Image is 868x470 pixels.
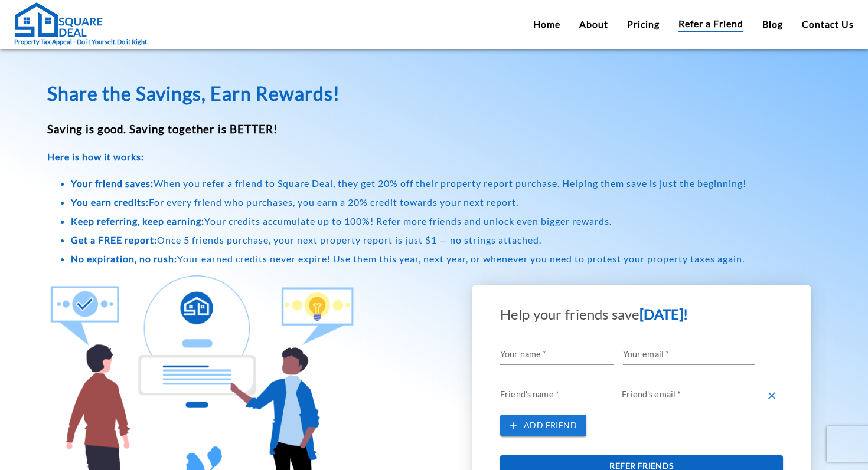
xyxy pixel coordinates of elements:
strong: Keep referring, keep earning: [71,215,204,226]
em: Driven by SalesIQ [93,309,150,317]
img: salesiqlogo_leal7QplfZFryJ6FIlVepeu7OftD7mt8q6exU6-34PB8prfIgodN67KcxXM9Y7JQ_.png [81,310,90,317]
h2: Help your friends save [500,304,783,325]
h4: Here is how it works: [47,150,821,164]
a: Refer a Friend [678,17,743,32]
img: logo_Zg8I0qSkbAqR2WFHt3p6CTuqpyXMFPubPcD2OT02zFN43Cy9FUNNG3NEPhM_Q1qe_.png [20,71,50,77]
a: Home [533,17,560,31]
strong: Your friend saves: [71,178,154,189]
a: Contact Us [802,17,854,31]
a: About [579,17,608,31]
em: Submit [173,363,214,379]
strong: Get a FREE report: [71,234,157,245]
h3: Saving is good. Saving together is BETTER! [47,121,821,137]
a: Blog [762,17,783,31]
li: Your credits accumulate up to 100%! Refer more friends and unlock even bigger rewards. [71,214,821,228]
button: Add Friend [500,415,586,436]
span: We are offline. Please leave us a message. [25,149,206,268]
li: Your earned credits never expire! Use them this year, next year, or whenever you need to protest ... [71,252,821,266]
img: Square Deal [14,2,103,37]
li: Once 5 friends purchase, your next property report is just $1 — no strings attached. [71,233,821,247]
span: [DATE]! [639,305,688,323]
div: Leave a message [61,66,198,81]
textarea: Type your message and click 'Submit' [6,322,225,363]
div: Minimize live chat window [194,6,222,34]
li: For every friend who purchases, you earn a 20% credit towards your next report. [71,195,821,209]
li: When you refer a friend to Square Deal, they get 20% off their property report purchase. Helping ... [71,176,821,190]
h1: Share the Savings, Earn Rewards! [47,80,821,108]
a: Property Tax Appeal - Do it Yourself. Do it Right. [14,2,148,47]
a: Pricing [627,17,660,31]
strong: No expiration, no rush: [71,253,177,264]
strong: You earn credits: [71,196,149,208]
